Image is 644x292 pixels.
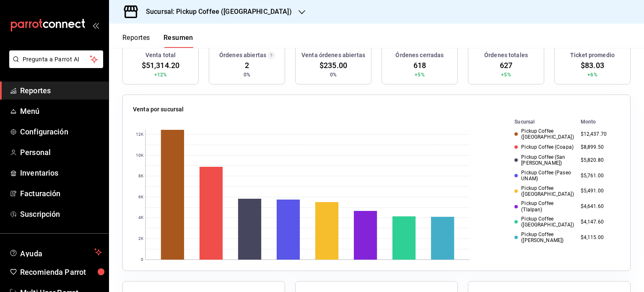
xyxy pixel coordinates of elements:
[319,60,347,71] span: $235.00
[514,154,574,166] div: Pickup Coffee (San [PERSON_NAME])
[514,216,574,228] div: Pickup Coffee ([GEOGRAPHIC_DATA])
[138,174,144,179] text: 8K
[138,216,144,220] text: 4K
[20,147,102,158] span: Personal
[514,144,574,150] div: Pickup Coffee (Coapa)
[6,61,103,70] a: Pregunta a Parrot AI
[136,153,144,158] text: 10K
[577,230,620,245] td: $4,115.00
[20,105,102,117] span: Menú
[122,34,150,48] button: Reportes
[138,237,144,241] text: 2K
[514,200,574,213] div: Pickup Coffee (Tlalpan)
[577,126,620,142] td: $12,437.70
[20,167,102,179] span: Inventarios
[415,71,424,79] span: +5%
[301,51,365,60] h3: Venta órdenes abiertas
[514,231,574,244] div: Pickup Coffee ([PERSON_NAME])
[154,71,167,79] span: +12%
[570,51,615,60] h3: Ticket promedio
[577,142,620,153] td: $8,899.50
[577,199,620,214] td: $4,641.60
[413,60,426,71] span: 618
[484,51,528,60] h3: Órdenes totales
[395,51,444,60] h3: Órdenes cerradas
[577,117,620,126] th: Monto
[20,85,102,96] span: Reportes
[577,214,620,230] td: $4,147.60
[142,60,179,71] span: $51,314.20
[92,22,99,29] button: open_drawer_menu
[23,55,90,64] span: Pregunta a Parrot AI
[500,60,512,71] span: 627
[20,126,102,137] span: Configuración
[9,50,103,68] button: Pregunta a Parrot AI
[514,170,574,182] div: Pickup Coffee (Paseo UNAM)
[138,195,144,200] text: 6K
[122,34,193,48] div: navigation tabs
[141,258,143,262] text: 0
[577,153,620,168] td: $5,820.80
[514,128,574,140] div: Pickup Coffee ([GEOGRAPHIC_DATA])
[219,51,266,60] h3: Órdenes abiertas
[501,117,577,126] th: Sucursal
[20,208,102,220] span: Suscripción
[145,51,176,60] h3: Venta total
[136,132,144,137] text: 12K
[20,247,91,257] span: Ayuda
[577,168,620,184] td: $5,761.00
[577,184,620,199] td: $5,491.00
[139,7,292,17] h3: Sucursal: Pickup Coffee ([GEOGRAPHIC_DATA])
[501,71,511,79] span: +5%
[20,266,102,278] span: Recomienda Parrot
[133,105,184,114] p: Venta por sucursal
[514,185,574,197] div: Pickup Coffee ([GEOGRAPHIC_DATA])
[244,71,250,79] span: 0%
[581,60,604,71] span: $83.03
[245,60,249,71] span: 2
[164,34,193,48] button: Resumen
[587,71,597,79] span: +6%
[330,71,337,79] span: 0%
[20,188,102,199] span: Facturación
